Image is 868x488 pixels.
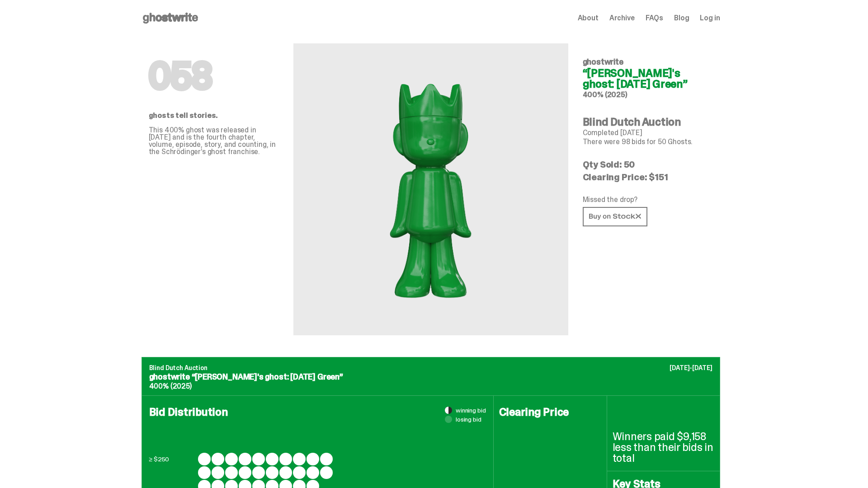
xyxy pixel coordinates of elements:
a: About [578,14,599,22]
a: FAQs [646,14,663,22]
p: ghosts tell stories. [149,112,279,119]
img: ghostwrite&ldquo;Schrödinger's ghost: Sunday Green&rdquo; [331,65,530,314]
h1: 058 [149,58,279,94]
p: There were 98 bids for 50 Ghosts. [583,138,713,145]
h4: “[PERSON_NAME]'s ghost: [DATE] Green” [583,68,713,89]
p: Blind Dutch Auction [149,365,712,371]
p: This 400% ghost was released in [DATE] and is the fourth chapter, volume, episode, story, and cou... [149,127,279,155]
a: Archive [609,14,635,22]
h4: Blind Dutch Auction [583,117,713,127]
span: 400% (2025) [149,381,192,391]
p: ghostwrite “[PERSON_NAME]'s ghost: [DATE] Green” [149,373,712,381]
a: Log in [700,14,720,22]
span: ghostwrite [583,56,623,67]
h4: Bid Distribution [149,407,486,446]
h4: Clearing Price [499,407,601,418]
span: winning bid [456,407,486,413]
p: Completed [DATE] [583,129,713,136]
p: Clearing Price: $151 [583,173,713,182]
p: [DATE]-[DATE] [670,365,712,371]
p: Qty Sold: 50 [583,160,713,169]
p: Winners paid $9,158 less than their bids in total [613,431,714,464]
p: Missed the drop? [583,196,713,203]
a: Blog [674,14,689,22]
span: 400% (2025) [583,90,627,99]
span: losing bid [456,416,481,422]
